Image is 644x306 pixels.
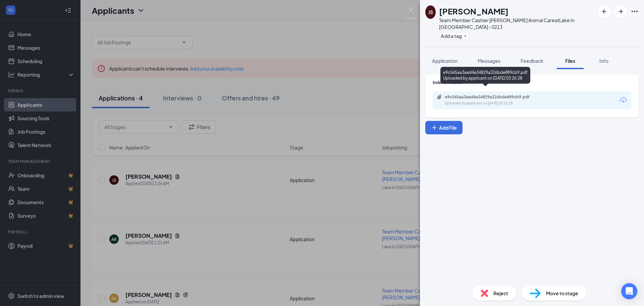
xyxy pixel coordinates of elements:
button: ArrowRight [614,5,627,17]
span: Info [599,58,608,64]
div: Team Member Cashier [PERSON_NAME] Animal Care at Lake In [GEOGRAPHIC_DATA] - 0213 [439,17,595,30]
svg: Plus [463,34,467,38]
span: Files [565,58,575,64]
svg: Download [619,96,627,104]
div: e9c545aa3aed4e34829a326bde889cb9.pdf Uploaded by applicant on [DATE] 03:26:28 [440,67,530,84]
span: Feedback [521,58,543,64]
div: Uploaded by applicant on [DATE] 03:26:28 [445,101,545,106]
span: Move to stage [546,290,578,297]
div: e9c545aa3aed4e34829a326bde889cb9.pdf [445,94,539,100]
svg: ArrowRight [616,7,625,15]
h1: [PERSON_NAME] [439,5,508,17]
svg: Plus [431,124,438,131]
div: Indeed Resume [433,80,631,85]
button: ArrowLeftNew [598,5,610,17]
a: Paperclipe9c545aa3aed4e34829a326bde889cb9.pdfUploaded by applicant on [DATE] 03:26:28 [437,94,545,106]
button: Add FilePlus [425,121,463,134]
svg: ArrowLeftNew [600,7,608,15]
svg: Ellipses [631,7,639,15]
div: Open Intercom Messenger [621,283,637,299]
span: Messages [478,58,500,64]
span: Application [432,58,458,64]
div: JS [428,9,433,15]
svg: Paperclip [437,94,442,100]
button: PlusAdd a tag [439,32,469,39]
span: Reject [493,290,508,297]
